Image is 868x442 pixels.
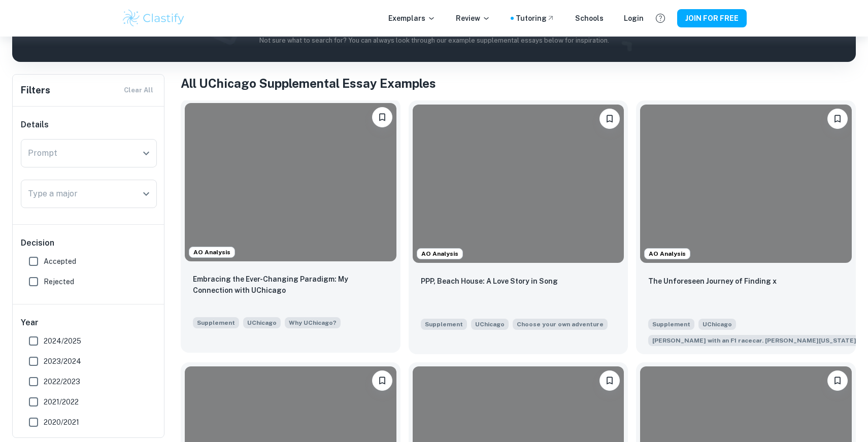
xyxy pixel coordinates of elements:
span: How does the University of Chicago, as you know it now, satisfy your desire for a particular kind... [285,316,341,328]
span: Rejected [44,276,74,287]
span: Choose your own adventure [517,320,604,329]
button: Please log in to bookmark exemplars [599,370,620,391]
a: AO AnalysisPlease log in to bookmark exemplarsEmbracing the Ever-Changing Paradigm: My Connection... [181,100,400,354]
span: 2020/2021 [44,417,79,428]
button: Please log in to bookmark exemplars [372,107,392,127]
span: Supplement [193,317,239,328]
span: 2021/2022 [44,396,79,407]
a: Schools [575,13,604,24]
p: The Unforeseen Journey of Finding x [648,276,777,287]
span: 2023/2024 [44,356,81,367]
p: Exemplars [388,13,436,24]
span: AO Analysis [645,249,690,258]
span: 2024/2025 [44,335,81,347]
span: UChicago [471,319,509,330]
span: UChicago [698,319,736,330]
img: Clastify logo [121,8,186,28]
button: Please log in to bookmark exemplars [827,370,848,391]
span: AO Analysis [417,249,462,258]
a: AO AnalysisPlease log in to bookmark exemplarsPPP, Beach House: A Love Story in SongSupplementUCh... [409,100,628,354]
a: Login [624,13,644,24]
span: And, as always… the classic choose your own adventure option! In the spirit of adventurous inquir... [513,318,608,330]
span: Why UChicago? [289,318,337,327]
button: Open [139,187,153,201]
h6: Decision [21,237,157,249]
h6: Filters [21,83,50,97]
h6: Year [21,317,157,329]
p: Review [456,13,490,24]
button: Help and Feedback [652,10,669,27]
a: AO AnalysisPlease log in to bookmark exemplarsThe Unforeseen Journey of Finding xSupplementUChica... [636,100,856,354]
p: Embracing the Ever-Changing Paradigm: My Connection with UChicago [193,274,388,296]
h1: All UChicago Supplemental Essay Examples [181,74,856,92]
button: Please log in to bookmark exemplars [827,109,848,129]
p: Not sure what to search for? You can always look through our example supplemental essays below fo... [20,36,848,46]
button: Please log in to bookmark exemplars [372,370,392,391]
a: Tutoring [516,13,555,24]
p: PPP, Beach House: A Love Story in Song [421,276,558,287]
span: 2022/2023 [44,376,80,387]
button: Please log in to bookmark exemplars [599,109,620,129]
h6: Details [21,119,157,131]
span: AO Analysis [189,248,235,257]
span: Supplement [648,319,694,330]
span: Accepted [44,256,76,267]
button: JOIN FOR FREE [677,9,747,27]
span: Supplement [421,319,467,330]
button: Open [139,146,153,160]
span: UChicago [243,317,281,328]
